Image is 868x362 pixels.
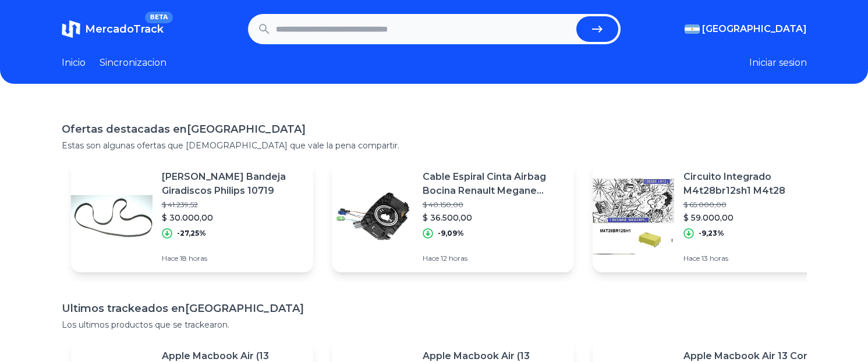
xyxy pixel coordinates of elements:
p: Cable Espiral Cinta Airbag Bocina Renault Megane Scenic [423,170,565,198]
img: Featured image [332,176,413,257]
p: $ 40.150,00 [423,200,565,210]
p: -9,09% [438,229,464,238]
p: -27,25% [177,229,206,238]
p: Hace 12 horas [423,254,565,263]
span: MercadoTrack [85,23,164,36]
p: $ 65.000,00 [683,200,826,210]
p: $ 36.500,00 [423,212,565,223]
a: Sincronizacion [100,56,166,70]
img: Featured image [593,176,674,257]
p: Los ultimos productos que se trackearon. [62,319,807,331]
a: Featured imageCable Espiral Cinta Airbag Bocina Renault Megane Scenic$ 40.150,00$ 36.500,00-9,09%... [332,161,574,272]
a: Inicio [62,56,86,70]
p: [PERSON_NAME] Bandeja Giradiscos Philips 10719 [162,170,304,198]
img: Featured image [71,176,153,257]
h1: Ultimos trackeados en [GEOGRAPHIC_DATA] [62,300,807,317]
img: Argentina [685,24,700,34]
p: $ 41.239,52 [162,200,304,210]
span: BETA [145,12,172,23]
p: -9,23% [699,229,724,238]
p: Hace 18 horas [162,254,304,263]
p: $ 59.000,00 [683,212,826,223]
p: Estas son algunas ofertas que [DEMOGRAPHIC_DATA] que vale la pena compartir. [62,140,807,151]
a: Featured imageCircuito Integrado M4t28br12sh1 M4t28$ 65.000,00$ 59.000,00-9,23%Hace 13 horas [593,161,835,272]
p: Circuito Integrado M4t28br12sh1 M4t28 [683,170,826,198]
p: Hace 13 horas [683,254,826,263]
p: $ 30.000,00 [162,212,304,223]
button: Iniciar sesion [749,56,807,70]
button: [GEOGRAPHIC_DATA] [685,22,807,36]
a: Featured image[PERSON_NAME] Bandeja Giradiscos Philips 10719$ 41.239,52$ 30.000,00-27,25%Hace 18 ... [71,161,313,272]
img: MercadoTrack [62,20,80,38]
h1: Ofertas destacadas en [GEOGRAPHIC_DATA] [62,121,807,137]
a: MercadoTrackBETA [62,20,164,38]
span: [GEOGRAPHIC_DATA] [702,22,807,36]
